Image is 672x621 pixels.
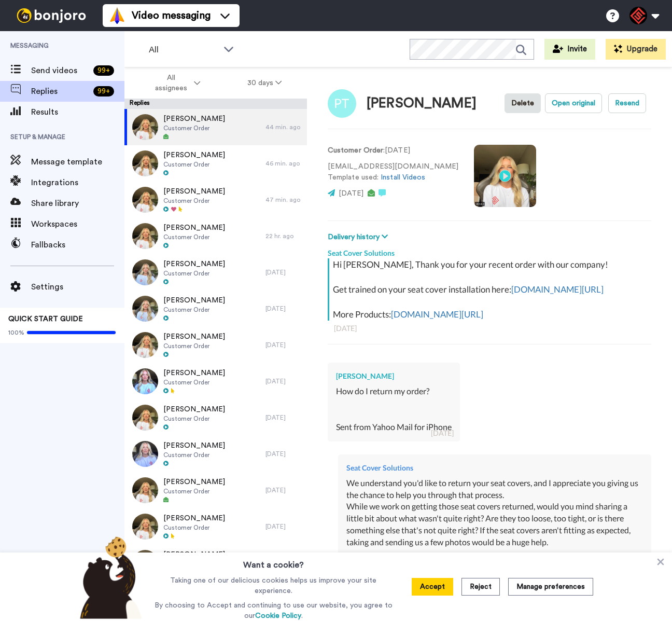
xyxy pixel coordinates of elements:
[163,269,225,278] span: Customer Order
[163,378,225,387] span: Customer Order
[265,377,302,385] div: [DATE]
[163,415,225,423] span: Customer Order
[163,368,225,378] span: [PERSON_NAME]
[328,147,383,154] strong: Customer Order
[31,239,124,251] span: Fallbacks
[163,233,225,241] span: Customer Order
[93,65,114,76] div: 99 +
[328,243,651,258] div: Seat Cover Solutions
[163,513,225,523] span: [PERSON_NAME]
[132,405,158,431] img: 30dfaa9c-61d0-4a8a-a1f4-1e936f28e050-thumb.jpg
[545,93,602,113] button: Open original
[381,174,425,181] a: Install Videos
[132,187,158,213] img: df15f537-7590-4922-902a-a0f9944ab2ee-thumb.jpg
[71,536,147,619] img: bear-with-cookie.png
[265,232,302,240] div: 22 hr. ago
[163,223,225,233] span: [PERSON_NAME]
[412,578,453,596] button: Accept
[132,514,158,540] img: 683d75e3-9511-4abd-8203-43a4de3c5d25-thumb.jpg
[132,8,211,23] span: Video messaging
[431,428,454,438] div: [DATE]
[334,323,645,334] div: [DATE]
[328,145,458,156] p: : [DATE]
[265,450,302,458] div: [DATE]
[255,612,301,619] a: Cookie Policy
[265,159,302,168] div: 46 min. ago
[132,368,158,394] img: 064a6d08-0446-4303-82dd-cf4773d129ae-thumb.jpg
[109,7,125,24] img: vm-color.svg
[163,259,225,269] span: [PERSON_NAME]
[163,404,225,415] span: [PERSON_NAME]
[132,332,158,358] img: 8bcfc43e-1667-48b4-b98d-a95b4b90bcdb-thumb.jpg
[93,86,114,96] div: 99 +
[224,74,305,92] button: 30 days
[124,399,307,436] a: [PERSON_NAME]Customer Order[DATE]
[346,477,643,596] div: We understand you'd like to return your seat covers, and I appreciate you giving us the chance to...
[31,197,124,210] span: Share library
[124,436,307,472] a: [PERSON_NAME]Customer Order[DATE]
[544,39,595,60] button: Invite
[124,254,307,291] a: [PERSON_NAME]Customer Order[DATE]
[243,553,304,571] h3: Want a cookie?
[508,578,593,596] button: Manage preferences
[124,363,307,399] a: [PERSON_NAME]Customer Order[DATE]
[339,190,363,197] span: [DATE]
[149,44,218,56] span: All
[163,523,225,532] span: Customer Order
[163,342,225,350] span: Customer Order
[8,328,24,337] span: 100%
[391,309,483,320] a: [DOMAIN_NAME][URL]
[346,463,643,473] div: Seat Cover Solutions
[328,89,356,118] img: Image of Peter Tersigni
[163,451,225,459] span: Customer Order
[31,106,124,118] span: Results
[132,296,158,322] img: aa95d926-7e74-4a11-939f-a79606bbe288-thumb.jpg
[328,231,391,243] button: Delivery history
[124,472,307,508] a: [PERSON_NAME]Customer Order[DATE]
[124,291,307,327] a: [PERSON_NAME]Customer Order[DATE]
[31,156,124,168] span: Message template
[152,600,395,621] p: By choosing to Accept and continuing to use our website, you agree to our .
[461,578,500,596] button: Reject
[124,145,307,182] a: [PERSON_NAME]Customer Order46 min. ago
[124,109,307,145] a: [PERSON_NAME]Customer Order44 min. ago
[163,477,225,487] span: [PERSON_NAME]
[265,522,302,531] div: [DATE]
[511,284,604,295] a: [DOMAIN_NAME][URL]
[12,8,90,23] img: bj-logo-header-white.svg
[163,197,225,205] span: Customer Order
[124,327,307,363] a: [PERSON_NAME]Customer Order[DATE]
[336,385,452,433] div: How do I return my order? Sent from Yahoo Mail for iPhone
[163,150,225,160] span: [PERSON_NAME]
[163,124,225,132] span: Customer Order
[163,549,225,560] span: [PERSON_NAME]
[608,93,646,113] button: Resend
[265,268,302,277] div: [DATE]
[132,223,158,249] img: 414c3149-51f2-4289-a581-475af556b4ba-thumb.jpg
[127,68,224,98] button: All assignees
[150,73,192,93] span: All assignees
[606,39,666,60] button: Upgrade
[265,341,302,349] div: [DATE]
[505,93,541,113] button: Delete
[163,186,225,197] span: [PERSON_NAME]
[132,114,158,140] img: 6e0c3069-4f5c-42a0-9457-04a6ac15c5da-thumb.jpg
[124,218,307,254] a: [PERSON_NAME]Customer Order22 hr. ago
[163,160,225,169] span: Customer Order
[124,99,307,109] div: Replies
[163,295,225,306] span: [PERSON_NAME]
[132,441,158,467] img: 7bd3b9af-aaa1-4e25-bc8e-157da07c348b-thumb.jpg
[152,575,395,596] p: Taking one of our delicious cookies helps us improve your site experience.
[265,123,302,131] div: 44 min. ago
[31,85,89,98] span: Replies
[163,332,225,342] span: [PERSON_NAME]
[367,96,477,111] div: [PERSON_NAME]
[265,196,302,204] div: 47 min. ago
[132,477,158,503] img: 0890a865-5a0e-4e89-bdec-0078103fb7f4-thumb.jpg
[124,182,307,218] a: [PERSON_NAME]Customer Order47 min. ago
[328,161,458,183] p: [EMAIL_ADDRESS][DOMAIN_NAME] Template used:
[31,176,124,189] span: Integrations
[31,281,124,293] span: Settings
[163,306,225,314] span: Customer Order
